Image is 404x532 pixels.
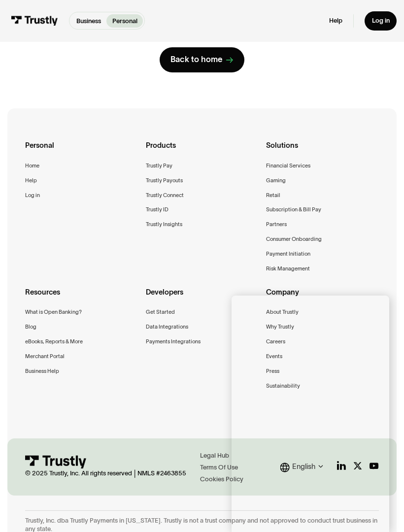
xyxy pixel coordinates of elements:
div: Personal [25,140,137,161]
a: Consumer Onboarding [266,234,322,244]
a: Log in [25,191,40,200]
a: Merchant Portal [25,352,65,361]
div: NMLS #2463855 [137,469,186,478]
img: Trustly Logo [11,16,58,26]
p: Personal [112,16,137,26]
a: Blog [25,322,36,332]
a: Trustly Connect [146,191,184,200]
a: Retail [266,191,280,200]
div: Legal Hub [200,451,229,460]
div: Log in [372,17,390,25]
a: Help [329,17,342,25]
img: Trustly Logo [25,455,86,468]
a: Cookies Policy [197,473,246,485]
a: Subscription & Bill Pay [266,205,321,214]
a: Financial Services [266,161,310,170]
a: Trustly Payouts [146,176,183,185]
div: Products [146,140,258,161]
div: | [134,468,135,479]
a: Terms Of Use [197,461,240,473]
a: Trustly Insights [146,220,182,229]
a: Help [25,176,37,185]
div: © 2025 Trustly, Inc. All rights reserved [25,469,132,478]
div: Solutions [266,140,378,161]
a: Risk Management [266,264,310,273]
p: Business [76,16,101,26]
div: Resources [25,287,137,307]
a: Payment Initiation [266,249,310,259]
a: Log in [365,11,397,31]
a: Legal Hub [197,450,232,462]
a: What is Open Banking? [25,307,82,317]
a: Business [71,14,106,28]
iframe: Chat Window [232,296,389,532]
div: Cookies Policy [200,475,243,484]
a: Gaming [266,176,286,185]
div: Developers [146,287,258,307]
a: Get Started [146,307,175,317]
a: Personal [106,14,142,28]
a: Partners [266,220,287,229]
a: Business Help [25,366,59,376]
div: Back to home [170,54,223,65]
a: Home [25,161,39,170]
a: Back to home [160,47,244,72]
div: Company [266,287,378,307]
a: Trustly ID [146,205,168,214]
a: Data Integrations [146,322,188,332]
div: Terms Of Use [200,463,238,472]
a: eBooks, Reports & More [25,337,83,346]
a: Payments Integrations [146,337,201,346]
a: Trustly Pay [146,161,172,170]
